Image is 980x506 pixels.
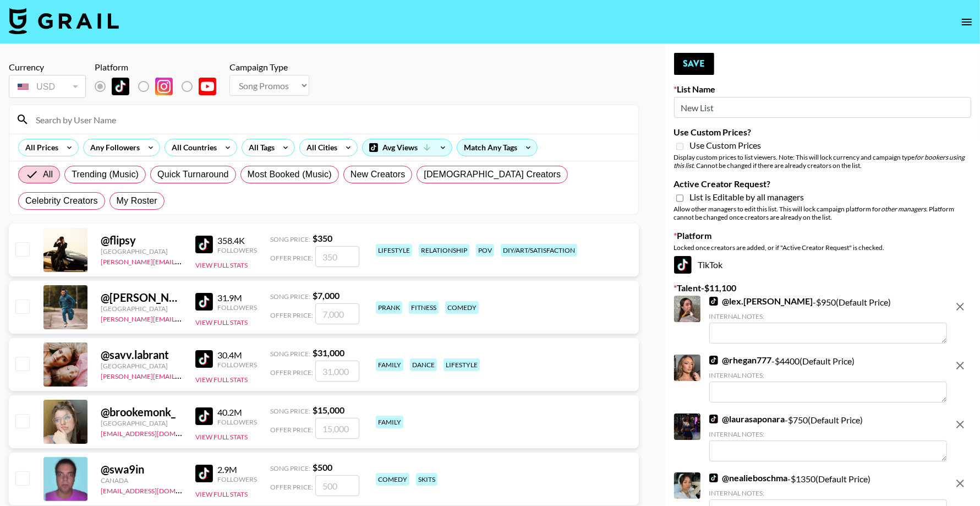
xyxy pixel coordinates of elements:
div: skits [416,473,437,486]
span: Offer Price: [270,426,313,434]
button: remove [949,472,971,494]
div: Currency [9,62,86,73]
button: open drawer [956,11,978,33]
div: Avg Views [363,139,452,156]
label: Platform [674,230,971,241]
span: Celebrity Creators [25,194,98,208]
div: lifestyle [444,358,480,371]
div: Followers [217,303,257,312]
img: TikTok [195,236,213,253]
span: Use Custom Prices [690,140,762,151]
a: [PERSON_NAME][EMAIL_ADDRESS][DOMAIN_NAME] [101,255,264,266]
div: Allow other managers to edit this list. This will lock campaign platform for . Platform cannot be... [674,205,971,221]
img: TikTok [195,293,213,311]
div: Display custom prices to list viewers. Note: This will lock currency and campaign type . Cannot b... [674,153,971,170]
strong: $ 350 [313,233,332,243]
div: @ swa9in [101,463,182,476]
span: Offer Price: [270,254,313,262]
div: Platform [95,62,225,73]
span: Song Price: [270,350,310,358]
span: Offer Price: [270,483,313,491]
img: TikTok [195,465,213,482]
button: View Full Stats [195,261,248,269]
button: View Full Stats [195,318,248,327]
strong: $ 15,000 [313,405,344,415]
div: @ [PERSON_NAME].[PERSON_NAME] [101,291,182,304]
a: [PERSON_NAME][EMAIL_ADDRESS][DOMAIN_NAME] [101,313,264,323]
div: All Countries [165,139,219,156]
div: Followers [217,475,257,483]
a: [EMAIL_ADDRESS][DOMAIN_NAME] [101,427,211,438]
a: @lex.[PERSON_NAME] [709,296,813,307]
div: @ brookemonk_ [101,405,182,419]
input: 31,000 [315,361,359,382]
div: [GEOGRAPHIC_DATA] [101,304,182,313]
em: for bookers using this list [674,153,965,170]
img: TikTok [112,78,129,95]
a: @laurasaponara [709,413,785,425]
div: Remove selected talent to change your currency [9,73,86,100]
div: relationship [419,244,469,257]
div: @ flipsy [101,233,182,247]
div: 40.2M [217,407,257,418]
div: lifestyle [376,244,412,257]
div: diy/art/satisfaction [501,244,577,257]
div: Followers [217,246,257,254]
strong: $ 500 [313,462,332,472]
button: remove [949,296,971,318]
span: Trending (Music) [72,168,139,181]
img: TikTok [709,415,718,423]
img: TikTok [709,356,718,364]
img: TikTok [709,474,718,482]
button: remove [949,355,971,377]
img: YouTube [199,78,216,95]
strong: $ 7,000 [313,290,340,301]
label: Talent - $ 11,100 [674,282,971,293]
div: dance [410,358,437,371]
div: [GEOGRAPHIC_DATA] [101,247,182,255]
button: View Full Stats [195,376,248,384]
button: View Full Stats [195,433,248,441]
button: remove [949,413,971,436]
div: prank [376,301,402,314]
div: 30.4M [217,350,257,361]
div: All Tags [242,139,277,156]
div: fitness [409,301,439,314]
span: Quick Turnaround [157,168,229,181]
span: Song Price: [270,292,310,301]
span: My Roster [117,194,157,208]
img: TikTok [195,350,213,368]
label: List Name [674,84,971,95]
span: Song Price: [270,235,310,243]
div: Match Any Tags [457,139,537,156]
div: Internal Notes: [709,371,947,379]
input: 7,000 [315,303,359,324]
span: Offer Price: [270,368,313,377]
div: pov [476,244,494,257]
img: TikTok [709,297,718,306]
div: 358.4K [217,235,257,246]
img: Grail Talent [9,8,119,34]
input: 500 [315,475,359,496]
a: @nealieboschma [709,472,788,483]
a: [PERSON_NAME][EMAIL_ADDRESS][DOMAIN_NAME] [101,370,264,380]
button: Save [674,53,714,75]
div: TikTok [674,256,971,274]
div: Any Followers [84,139,142,156]
div: - $ 750 (Default Price) [709,413,947,461]
div: Followers [217,418,257,426]
button: View Full Stats [195,490,248,498]
span: Song Price: [270,464,310,472]
div: [GEOGRAPHIC_DATA] [101,419,182,427]
div: Canada [101,476,182,485]
div: - $ 950 (Default Price) [709,296,947,344]
div: Locked once creators are added, or if "Active Creator Request" is checked. [674,243,971,252]
div: family [376,358,403,371]
span: Offer Price: [270,311,313,319]
div: @ savv.labrant [101,348,182,362]
input: 15,000 [315,418,359,439]
a: @rhegan777 [709,355,772,366]
div: Campaign Type [229,62,309,73]
div: Followers [217,361,257,369]
div: USD [11,77,84,96]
